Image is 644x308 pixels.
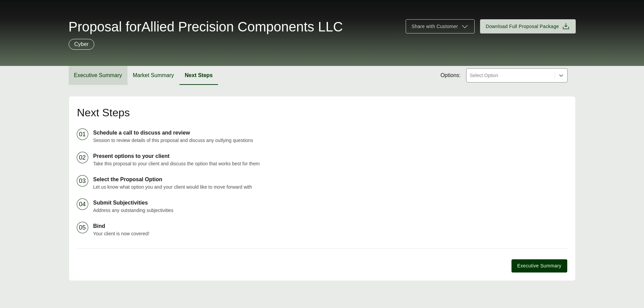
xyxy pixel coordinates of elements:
[480,19,576,33] button: Download Full Proposal Package
[406,19,474,33] button: Share with Customer
[511,259,567,273] button: Executive Summary
[180,66,218,85] button: Next Steps
[93,199,567,207] p: Submit Subjectivities
[486,23,559,30] span: Download Full Proposal Package
[93,230,567,237] p: Your client is now covered!
[77,107,567,118] h2: Next Steps
[440,71,461,79] span: Options:
[93,222,567,230] p: Bind
[93,184,567,191] p: Let us know what option you and your client would like to move forward with
[127,66,180,85] button: Market Summary
[93,160,567,167] p: Take this proposal to your client and discuss the option that works best for them
[93,137,567,144] p: Session to review details of this proposal and discuss any outlying questions
[74,40,89,48] p: Cyber
[93,175,567,184] p: Select the Proposal Option
[69,20,343,33] span: Proposal for Allied Precision Components LLC
[69,66,127,85] button: Executive Summary
[93,129,567,137] p: Schedule a call to discuss and review
[517,262,561,269] span: Executive Summary
[93,152,567,160] p: Present options to your client
[411,23,458,30] span: Share with Customer
[93,207,567,214] p: Address any outstanding subjectivities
